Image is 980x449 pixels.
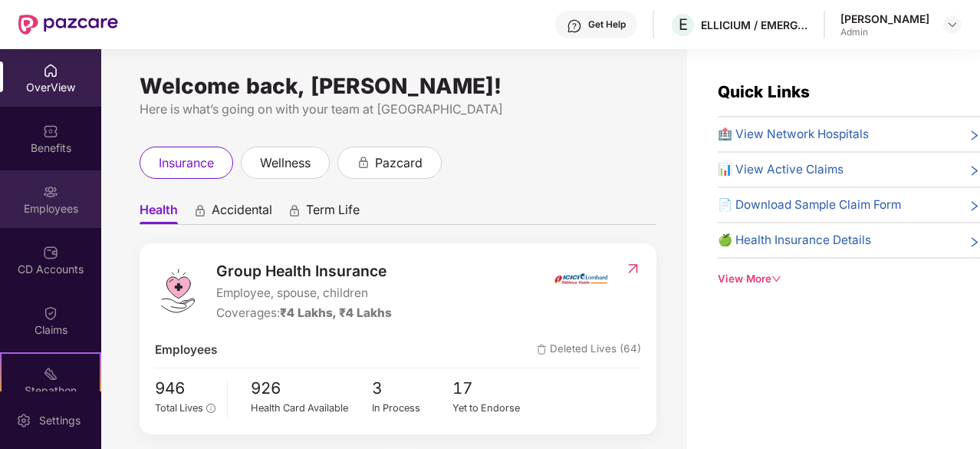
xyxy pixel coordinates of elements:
[288,203,301,217] div: animation
[260,154,311,173] span: wellness
[43,245,58,260] img: svg+xml;base64,PHN2ZyBpZD0iQ0RfQWNjb3VudHMiIGRhdGEtbmFtZT0iQ0QgQWNjb3VudHMiIHhtbG5zPSJodHRwOi8vd3...
[588,18,626,31] div: Get Help
[357,155,370,169] div: animation
[16,413,31,428] img: svg+xml;base64,PHN2ZyBpZD0iU2V0dGluZy0yMHgyMCIgeG1sbnM9Imh0dHA6Ly93d3cudzMub3JnLzIwMDAvc3ZnIiB3aW...
[452,401,534,416] div: Yet to Endorse
[18,15,118,35] img: New Pazcare Logo
[35,413,85,428] div: Settings
[718,231,871,249] span: 🍏 Health Insurance Details
[840,26,929,38] div: Admin
[193,203,207,217] div: animation
[306,202,360,224] span: Term Life
[159,154,214,173] span: insurance
[216,284,392,302] span: Employee, spouse, children
[140,202,178,224] span: Health
[140,80,656,92] div: Welcome back, [PERSON_NAME]!
[212,202,272,224] span: Accidental
[718,82,810,101] span: Quick Links
[375,154,423,173] span: pazcard
[968,163,980,179] span: right
[771,274,781,284] span: down
[567,18,582,34] img: svg+xml;base64,PHN2ZyBpZD0iSGVscC0zMngzMiIgeG1sbnM9Imh0dHA6Ly93d3cudzMub3JnLzIwMDAvc3ZnIiB3aWR0aD...
[552,259,610,298] img: insurerIcon
[372,376,453,401] span: 3
[968,199,980,214] span: right
[701,18,808,32] div: ELLICIUM / EMERGYS SOLUTIONS PRIVATE LIMITED
[718,125,869,144] span: 🏥 View Network Hospitals
[43,184,58,200] img: svg+xml;base64,PHN2ZyBpZD0iRW1wbG95ZWVzIiB4bWxucz0iaHR0cDovL3d3dy53My5vcmcvMjAwMC9zdmciIHdpZHRoPS...
[280,305,392,320] span: ₹4 Lakhs, ₹4 Lakhs
[43,63,58,78] img: svg+xml;base64,PHN2ZyBpZD0iSG9tZSIgeG1sbnM9Imh0dHA6Ly93d3cudzMub3JnLzIwMDAvc3ZnIiB3aWR0aD0iMjAiIG...
[43,305,58,321] img: svg+xml;base64,PHN2ZyBpZD0iQ2xhaW0iIHhtbG5zPSJodHRwOi8vd3d3LnczLm9yZy8yMDAwL3N2ZyIgd2lkdGg9IjIwIi...
[155,341,217,359] span: Employees
[537,345,547,355] img: deleteIcon
[452,376,534,401] span: 17
[625,261,641,276] img: RedirectIcon
[155,402,203,414] span: Total Lives
[946,18,959,31] img: svg+xml;base64,PHN2ZyBpZD0iRHJvcGRvd24tMzJ4MzIiIHhtbG5zPSJodHRwOi8vd3d3LnczLm9yZy8yMDAwL3N2ZyIgd2...
[251,401,372,416] div: Health Card Available
[251,376,372,401] span: 926
[140,100,656,119] div: Here is what’s going on with your team at [GEOGRAPHIC_DATA]
[537,341,641,359] span: Deleted Lives (64)
[43,366,58,381] img: svg+xml;base64,PHN2ZyB4bWxucz0iaHR0cDovL3d3dy53My5vcmcvMjAwMC9zdmciIHdpZHRoPSIyMSIgaGVpZ2h0PSIyMC...
[718,196,901,214] span: 📄 Download Sample Claim Form
[216,304,392,322] div: Coverages:
[216,259,392,282] span: Group Health Insurance
[155,268,201,314] img: logo
[43,124,58,139] img: svg+xml;base64,PHN2ZyBpZD0iQmVuZWZpdHMiIHhtbG5zPSJodHRwOi8vd3d3LnczLm9yZy8yMDAwL3N2ZyIgd2lkdGg9Ij...
[968,234,980,249] span: right
[206,404,215,412] span: info-circle
[679,15,688,34] span: E
[718,160,844,179] span: 📊 View Active Claims
[2,383,100,398] div: Stepathon
[718,271,980,287] div: View More
[372,401,453,416] div: In Process
[155,376,215,401] span: 946
[968,128,980,144] span: right
[840,12,929,26] div: [PERSON_NAME]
